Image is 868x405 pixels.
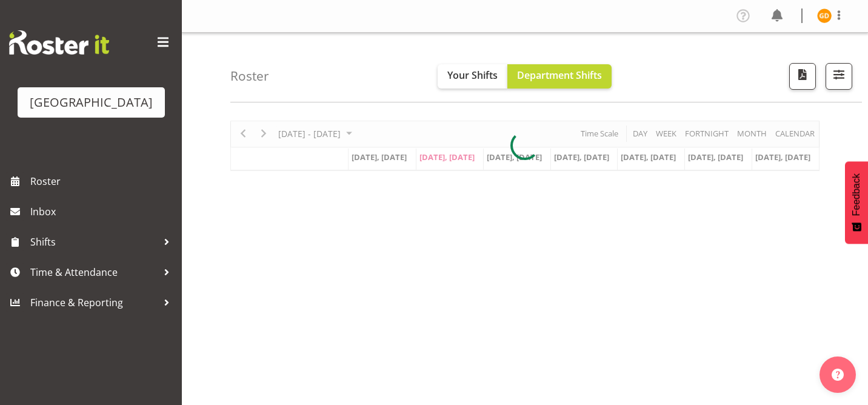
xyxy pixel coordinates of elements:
[517,69,602,82] span: Department Shifts
[507,64,612,89] button: Department Shifts
[817,8,832,23] img: greer-dawson11572.jpg
[789,63,816,90] button: Download a PDF of the roster according to the set date range.
[30,93,153,112] div: [GEOGRAPHIC_DATA]
[845,161,868,244] button: Feedback - Show survey
[447,69,498,82] span: Your Shifts
[230,69,269,83] h4: Roster
[9,30,109,55] img: Rosterit website logo
[30,202,176,221] span: Inbox
[851,173,862,216] span: Feedback
[832,369,844,381] img: help-xxl-2.png
[30,172,176,190] span: Roster
[30,233,158,251] span: Shifts
[30,293,158,312] span: Finance & Reporting
[826,63,852,90] button: Filter Shifts
[30,263,158,281] span: Time & Attendance
[438,64,507,89] button: Your Shifts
